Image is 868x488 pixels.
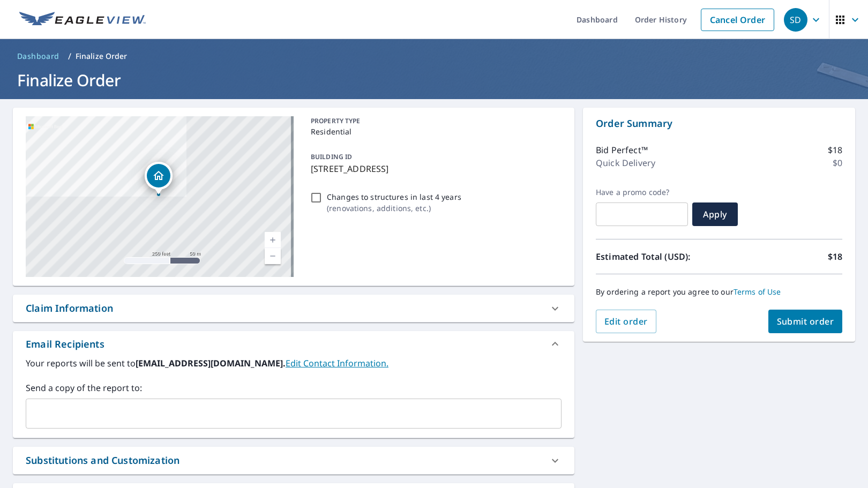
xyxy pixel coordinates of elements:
label: Have a promo code? [596,187,688,197]
a: EditContactInfo [286,357,388,369]
div: Claim Information [13,295,574,322]
h1: Finalize Order [13,69,855,91]
button: Edit order [596,310,656,333]
p: BUILDING ID [311,152,352,161]
a: Terms of Use [734,287,781,297]
b: [EMAIL_ADDRESS][DOMAIN_NAME]. [136,357,286,369]
p: Estimated Total (USD): [596,250,719,263]
button: Submit order [768,310,843,333]
label: Send a copy of the report to: [26,381,562,394]
p: Finalize Order [76,51,128,62]
a: Current Level 17, Zoom Out [265,248,281,264]
p: Changes to structures in last 4 years [327,191,461,202]
a: Dashboard [13,48,64,65]
span: Edit order [604,316,648,327]
p: By ordering a report you agree to our [596,287,842,297]
button: Apply [692,202,738,226]
p: $0 [833,156,842,169]
p: Bid Perfect™ [596,144,648,156]
div: Substitutions and Customization [13,447,574,474]
label: Your reports will be sent to [26,357,562,370]
div: Dropped pin, building 1, Residential property, 3856 Northview Dr Stow, OH 44224 [145,162,173,195]
p: $18 [828,250,842,263]
div: Email Recipients [26,337,104,351]
p: ( renovations, additions, etc. ) [327,202,461,214]
div: SD [784,8,807,32]
span: Apply [701,208,729,220]
li: / [68,50,71,63]
div: Claim Information [26,301,113,316]
p: Order Summary [596,116,842,131]
p: $18 [828,144,842,156]
p: [STREET_ADDRESS] [311,162,557,175]
a: Current Level 17, Zoom In [265,232,281,248]
div: Email Recipients [13,331,574,357]
p: Quick Delivery [596,156,655,169]
nav: breadcrumb [13,48,855,65]
div: Substitutions and Customization [26,453,179,468]
a: Cancel Order [701,9,774,31]
img: EV Logo [19,12,146,28]
p: Residential [311,126,557,137]
p: PROPERTY TYPE [311,116,557,126]
span: Dashboard [17,51,59,62]
span: Submit order [777,316,834,327]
